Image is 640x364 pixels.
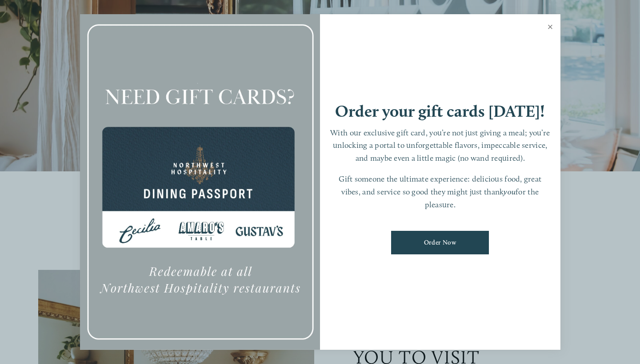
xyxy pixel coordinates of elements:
a: Close [542,16,559,40]
a: Order Now [391,231,489,254]
p: Gift someone the ultimate experience: delicious food, great vibes, and service so good they might... [329,173,552,211]
h1: Order your gift cards [DATE]! [335,103,545,119]
p: With our exclusive gift card, you’re not just giving a meal; you’re unlocking a portal to unforge... [329,127,552,165]
em: you [504,187,516,196]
